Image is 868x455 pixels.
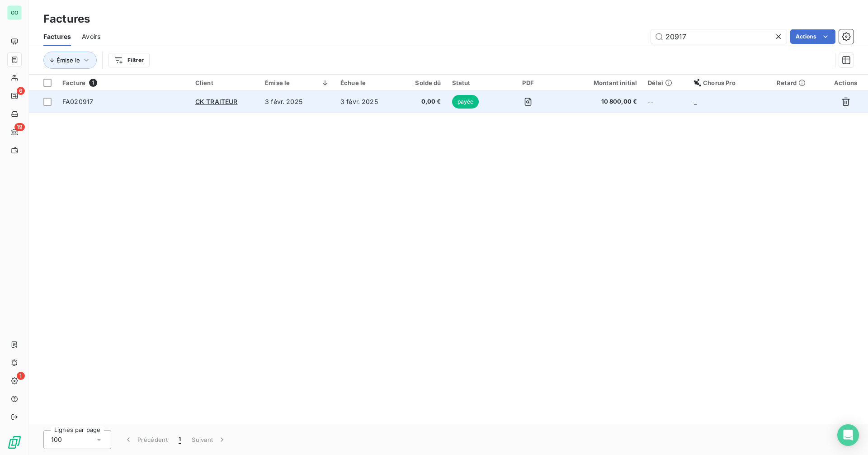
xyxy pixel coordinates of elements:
div: Client [195,79,254,86]
span: CK TRAITEUR [195,98,238,105]
span: 0,00 € [404,97,441,106]
span: FA020917 [62,98,93,105]
span: _ [694,98,697,105]
td: 3 févr. 2025 [259,91,335,113]
div: Chorus Pro [694,79,766,86]
div: Échue le [340,79,393,86]
button: Suivant [186,430,232,449]
button: Actions [790,29,835,44]
button: 1 [173,430,186,449]
div: PDF [505,79,552,86]
button: Émise le [43,52,97,69]
div: Retard [777,79,818,86]
span: Factures [43,32,71,41]
span: payée [452,95,479,109]
div: Statut [452,79,494,86]
span: Avoirs [82,32,100,41]
button: Précédent [118,430,173,449]
span: 100 [51,435,62,444]
span: 1 [179,435,181,444]
span: Émise le [57,57,80,64]
div: Actions [829,79,863,86]
span: 1 [89,79,97,87]
td: -- [642,91,689,113]
span: 19 [14,123,25,131]
td: 3 févr. 2025 [335,91,398,113]
div: Délai [648,79,683,86]
span: Facture [62,79,85,86]
div: Open Intercom Messenger [837,424,859,446]
span: 6 [17,87,25,95]
button: Filtrer [108,53,150,67]
span: 10 800,00 € [562,97,637,106]
div: Montant initial [562,79,637,86]
div: GO [7,5,22,20]
img: Logo LeanPay [7,435,22,450]
span: 1 [17,372,25,380]
h3: Factures [43,11,90,27]
input: Rechercher [651,29,787,44]
div: Émise le [265,79,330,86]
div: Solde dû [404,79,441,86]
